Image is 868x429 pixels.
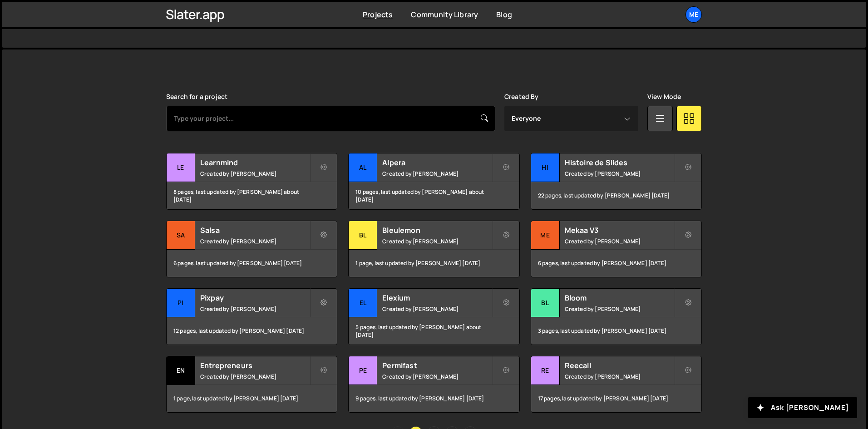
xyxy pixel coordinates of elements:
input: Type your project... [166,106,495,131]
small: Created by [PERSON_NAME] [382,170,492,178]
h2: Permifast [382,360,492,370]
div: Al [349,153,377,182]
a: El Elexium Created by [PERSON_NAME] 5 pages, last updated by [PERSON_NAME] about [DATE] [348,288,519,345]
div: 9 pages, last updated by [PERSON_NAME] [DATE] [349,385,519,412]
div: Bl [349,221,377,250]
small: Created by [PERSON_NAME] [200,373,310,380]
h2: Bloom [565,293,674,303]
h2: Elexium [382,293,492,303]
a: Bl Bloom Created by [PERSON_NAME] 3 pages, last updated by [PERSON_NAME] [DATE] [531,288,702,345]
div: 8 pages, last updated by [PERSON_NAME] about [DATE] [167,182,337,209]
div: 5 pages, last updated by [PERSON_NAME] about [DATE] [349,317,519,345]
a: Re Reecall Created by [PERSON_NAME] 17 pages, last updated by [PERSON_NAME] [DATE] [531,356,702,413]
div: 6 pages, last updated by [PERSON_NAME] [DATE] [167,250,337,277]
div: Sa [167,221,195,250]
div: Pe [349,356,377,385]
a: Al Alpera Created by [PERSON_NAME] 10 pages, last updated by [PERSON_NAME] about [DATE] [348,153,519,210]
small: Created by [PERSON_NAME] [382,237,492,245]
small: Created by [PERSON_NAME] [200,237,310,245]
a: Projects [363,10,393,20]
small: Created by [PERSON_NAME] [565,305,674,313]
div: En [167,356,195,385]
div: 17 pages, last updated by [PERSON_NAME] [DATE] [531,385,701,412]
small: Created by [PERSON_NAME] [200,305,310,313]
div: 22 pages, last updated by [PERSON_NAME] [DATE] [531,182,701,209]
small: Created by [PERSON_NAME] [382,305,492,313]
h2: Histoire de Slides [565,158,674,168]
a: Pi Pixpay Created by [PERSON_NAME] 12 pages, last updated by [PERSON_NAME] [DATE] [166,288,337,345]
div: Re [531,356,560,385]
a: Blog [496,10,512,20]
a: Sa Salsa Created by [PERSON_NAME] 6 pages, last updated by [PERSON_NAME] [DATE] [166,221,337,277]
div: Hi [531,153,560,182]
label: Created By [504,93,539,100]
h2: Bleulemon [382,225,492,235]
div: El [349,289,377,317]
small: Created by [PERSON_NAME] [565,170,674,178]
a: Pe Permifast Created by [PERSON_NAME] 9 pages, last updated by [PERSON_NAME] [DATE] [348,356,519,413]
div: 10 pages, last updated by [PERSON_NAME] about [DATE] [349,182,519,209]
div: Pi [167,289,195,317]
h2: Entrepreneurs [200,360,310,370]
a: Me Mekaa V3 Created by [PERSON_NAME] 6 pages, last updated by [PERSON_NAME] [DATE] [531,221,702,277]
div: 12 pages, last updated by [PERSON_NAME] [DATE] [167,317,337,345]
small: Created by [PERSON_NAME] [565,237,674,245]
div: Bl [531,289,560,317]
h2: Salsa [200,225,310,235]
label: Search for a project [166,93,227,100]
div: 1 page, last updated by [PERSON_NAME] [DATE] [167,385,337,412]
a: Bl Bleulemon Created by [PERSON_NAME] 1 page, last updated by [PERSON_NAME] [DATE] [348,221,519,277]
div: 3 pages, last updated by [PERSON_NAME] [DATE] [531,317,701,345]
a: Me [686,6,702,23]
h2: Reecall [565,360,674,370]
button: Ask [PERSON_NAME] [748,397,857,418]
h2: Alpera [382,158,492,168]
label: View Mode [647,93,681,100]
div: 1 page, last updated by [PERSON_NAME] [DATE] [349,250,519,277]
small: Created by [PERSON_NAME] [565,373,674,380]
h2: Learnmind [200,158,310,168]
div: 6 pages, last updated by [PERSON_NAME] [DATE] [531,250,701,277]
a: En Entrepreneurs Created by [PERSON_NAME] 1 page, last updated by [PERSON_NAME] [DATE] [166,356,337,413]
h2: Pixpay [200,293,310,303]
div: Le [167,153,195,182]
div: Me [531,221,560,250]
a: Le Learnmind Created by [PERSON_NAME] 8 pages, last updated by [PERSON_NAME] about [DATE] [166,153,337,210]
small: Created by [PERSON_NAME] [382,373,492,380]
small: Created by [PERSON_NAME] [200,170,310,178]
h2: Mekaa V3 [565,225,674,235]
a: Hi Histoire de Slides Created by [PERSON_NAME] 22 pages, last updated by [PERSON_NAME] [DATE] [531,153,702,210]
a: Community Library [411,10,478,20]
